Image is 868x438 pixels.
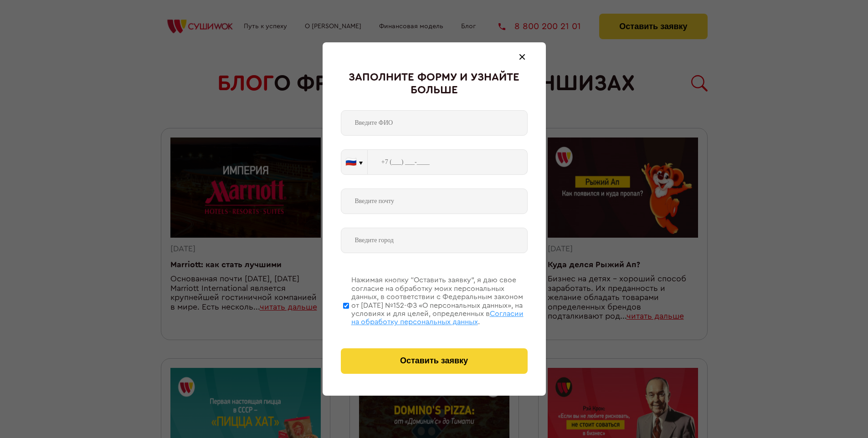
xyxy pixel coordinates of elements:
input: Введите город [341,228,528,253]
input: Введите почту [341,188,528,214]
div: Заполните форму и узнайте больше [341,71,528,97]
button: 🇷🇺 [341,150,367,174]
span: Согласии на обработку персональных данных [351,310,524,326]
div: Нажимая кнопку “Оставить заявку”, я даю свое согласие на обработку моих персональных данных, в со... [351,276,528,326]
input: +7 (___) ___-____ [368,149,528,175]
button: Оставить заявку [341,348,528,374]
input: Введите ФИО [341,110,528,136]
